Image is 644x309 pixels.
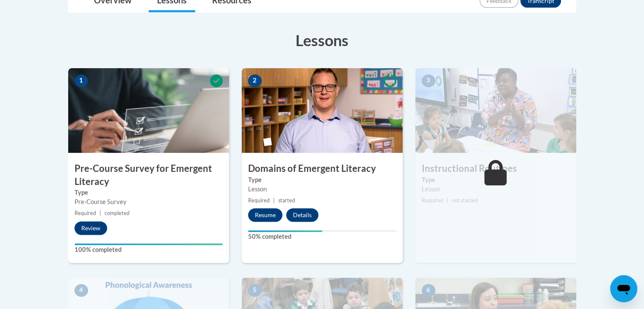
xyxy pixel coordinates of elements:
[248,284,262,297] span: 5
[242,68,403,153] img: Course Image
[68,162,229,188] h3: Pre-Course Survey for Emergent Literacy
[75,188,223,197] label: Type
[248,208,282,222] button: Resume
[422,74,435,87] span: 3
[75,221,107,235] button: Review
[75,284,88,297] span: 4
[68,68,229,153] img: Course Image
[415,68,576,153] img: Course Image
[75,243,223,245] div: Your progress
[75,74,88,87] span: 1
[248,185,396,194] div: Lesson
[286,208,318,222] button: Details
[68,30,576,51] h3: Lessons
[422,197,443,204] span: Required
[610,275,637,302] iframe: Button to launch messaging window
[105,210,130,216] span: completed
[248,175,396,185] label: Type
[422,175,570,185] label: Type
[278,197,295,204] span: started
[273,197,275,204] span: |
[452,197,478,204] span: not started
[100,210,101,216] span: |
[75,197,223,207] div: Pre-Course Survey
[75,210,96,216] span: Required
[415,162,576,175] h3: Instructional Routines
[447,197,448,204] span: |
[242,162,403,175] h3: Domains of Emergent Literacy
[248,74,262,87] span: 2
[422,284,435,297] span: 6
[248,232,396,241] label: 50% completed
[75,245,223,254] label: 100% completed
[248,230,322,232] div: Your progress
[248,197,270,204] span: Required
[422,185,570,194] div: Lesson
